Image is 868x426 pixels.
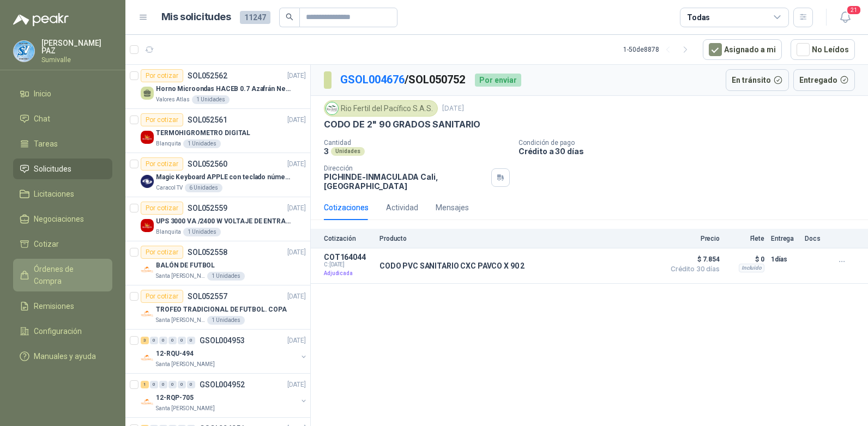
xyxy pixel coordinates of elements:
a: Inicio [13,83,112,104]
p: Cantidad [324,139,510,147]
div: 0 [178,381,186,388]
p: Precio [665,235,720,242]
p: Caracol TV [156,184,183,192]
div: 0 [168,381,177,388]
div: Por cotizar [141,246,183,259]
a: 1 0 0 0 0 0 GSOL004952[DATE] Company Logo12-RQP-705Santa [PERSON_NAME] [141,378,308,413]
p: [DATE] [287,380,306,390]
p: SOL052562 [188,72,227,80]
div: Por cotizar [141,202,183,215]
a: Negociaciones [13,209,112,229]
div: Cotizaciones [324,202,369,214]
p: [DATE] [287,203,306,214]
p: Docs [805,235,827,242]
div: 1 - 50 de 8878 [623,41,694,58]
p: Horno Microondas HACEB 0.7 Azafrán Negro [156,84,292,94]
p: PICHINDE-INMACULADA Cali , [GEOGRAPHIC_DATA] [324,172,487,191]
div: Por cotizar [141,113,183,126]
a: Chat [13,108,112,129]
div: Incluido [739,264,764,272]
a: Tareas [13,133,112,154]
div: 0 [159,381,167,388]
span: search [286,13,293,21]
p: [PERSON_NAME] PAZ [41,39,112,54]
a: 3 0 0 0 0 0 GSOL004953[DATE] Company Logo12-RQU-494Santa [PERSON_NAME] [141,334,308,369]
p: [DATE] [287,71,306,81]
img: Company Logo [141,175,154,188]
span: Manuales y ayuda [34,350,96,362]
p: CODO DE 2" 90 GRADOS SANITARIO [324,119,480,130]
div: 1 Unidades [192,95,230,104]
div: 1 Unidades [207,316,245,325]
p: [DATE] [287,336,306,346]
div: Por cotizar [141,69,183,82]
div: 0 [168,337,177,344]
p: SOL052560 [188,160,227,168]
h1: Mis solicitudes [161,9,231,25]
p: $ 0 [726,253,764,266]
p: CODO PVC SANITARIO CXC PAVCO X 90 2 [379,261,525,270]
p: [DATE] [287,159,306,169]
span: Solicitudes [34,163,71,175]
p: GSOL004953 [200,337,245,344]
img: Company Logo [141,351,154,364]
a: Configuración [13,321,112,342]
p: Santa [PERSON_NAME] [156,360,215,369]
div: 1 Unidades [207,272,245,281]
div: Por enviar [475,74,521,87]
div: Unidades [331,147,365,156]
p: Crédito a 30 días [519,147,864,156]
p: Santa [PERSON_NAME] [156,272,205,281]
a: Por cotizarSOL052561[DATE] Company LogoTERMOHIGROMETRO DIGITALBlanquita1 Unidades [125,109,310,153]
img: Company Logo [141,395,154,409]
span: Licitaciones [34,188,74,200]
img: Company Logo [326,102,338,114]
a: Cotizar [13,234,112,254]
p: UPS 3000 VA /2400 W VOLTAJE DE ENTRADA / SALIDA 12V ON LINE [156,216,292,227]
p: Blanquita [156,228,181,236]
p: Dirección [324,165,487,172]
div: 1 [141,381,149,388]
p: Producto [379,235,659,242]
span: Órdenes de Compra [34,263,102,287]
div: Por cotizar [141,157,183,171]
p: / SOL050752 [340,71,466,88]
span: 11247 [240,11,270,24]
span: Configuración [34,325,82,337]
p: TERMOHIGROMETRO DIGITAL [156,128,250,138]
p: SOL052558 [188,248,227,256]
div: 0 [150,381,158,388]
span: Crédito 30 días [665,266,720,272]
img: Company Logo [141,131,154,144]
p: Flete [726,235,764,242]
span: 21 [846,5,861,15]
a: Licitaciones [13,184,112,204]
a: Por cotizarSOL052557[DATE] Company LogoTROFEO TRADICIONAL DE FUTBOL. COPASanta [PERSON_NAME]1 Uni... [125,285,310,330]
span: Tareas [34,138,58,150]
span: Cotizar [34,238,59,250]
div: 1 Unidades [183,228,221,236]
img: Company Logo [141,263,154,276]
a: Por cotizarSOL052562[DATE] Horno Microondas HACEB 0.7 Azafrán NegroValores Atlas1 Unidades [125,65,310,109]
p: 12-RQU-494 [156,349,194,359]
p: Entrega [771,235,798,242]
a: Solicitudes [13,159,112,179]
span: $ 7.854 [665,253,720,266]
p: [DATE] [287,247,306,258]
div: Todas [687,11,710,23]
button: 21 [835,8,855,27]
div: Por cotizar [141,290,183,303]
a: Por cotizarSOL052559[DATE] Company LogoUPS 3000 VA /2400 W VOLTAJE DE ENTRADA / SALIDA 12V ON LIN... [125,197,310,241]
p: SOL052559 [188,204,227,212]
img: Company Logo [14,41,34,62]
p: TROFEO TRADICIONAL DE FUTBOL. COPA [156,305,287,315]
p: Santa [PERSON_NAME] [156,404,215,413]
button: Entregado [793,69,855,91]
p: SOL052561 [188,116,227,124]
p: COT164044 [324,253,373,261]
div: 0 [150,337,158,344]
p: [DATE] [287,291,306,302]
p: [DATE] [287,115,306,125]
div: Mensajes [436,202,469,214]
div: 0 [187,381,195,388]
